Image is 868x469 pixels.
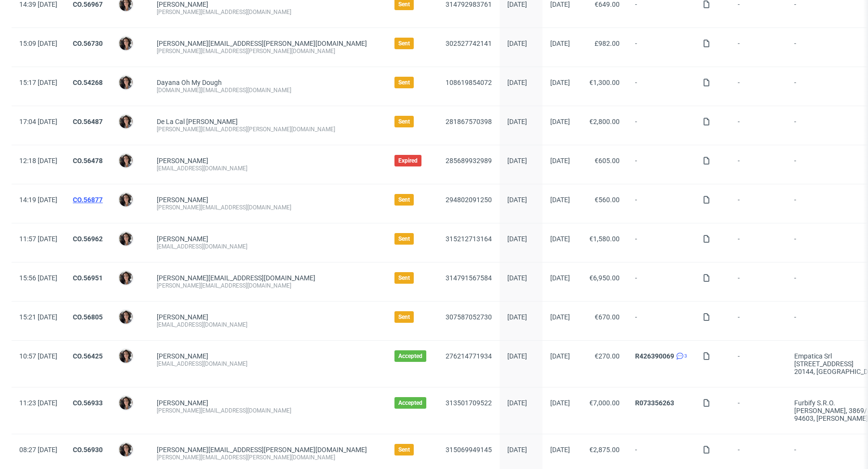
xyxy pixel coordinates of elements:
[446,313,492,321] a: 307587052730
[119,193,133,207] img: Moreno Martinez Cristina
[157,165,379,172] div: [EMAIL_ADDRESS][DOMAIN_NAME]
[738,399,779,422] span: -
[73,446,103,454] a: CO.56930
[119,443,133,456] img: Moreno Martinez Cristina
[507,313,527,321] span: [DATE]
[19,79,57,86] span: 15:17 [DATE]
[19,196,57,204] span: 14:19 [DATE]
[19,313,57,321] span: 15:21 [DATE]
[398,399,422,407] span: Accepted
[738,446,779,461] span: -
[635,446,687,461] span: -
[738,313,779,329] span: -
[157,40,367,47] a: [PERSON_NAME][EMAIL_ADDRESS][PERSON_NAME][DOMAIN_NAME]
[635,352,674,360] a: R426390069
[507,79,527,86] span: [DATE]
[738,274,779,290] span: -
[73,274,103,282] a: CO.56951
[19,399,57,407] span: 11:23 [DATE]
[550,446,570,454] span: [DATE]
[73,235,103,243] a: CO.56962
[19,118,57,125] span: 17:04 [DATE]
[507,235,527,243] span: [DATE]
[507,0,527,8] span: [DATE]
[19,352,57,360] span: 10:57 [DATE]
[157,454,379,461] div: [PERSON_NAME][EMAIL_ADDRESS][PERSON_NAME][DOMAIN_NAME]
[446,235,492,243] a: 315212713164
[738,352,779,375] span: -
[635,79,687,94] span: -
[550,157,570,165] span: [DATE]
[507,157,527,165] span: [DATE]
[738,196,779,211] span: -
[157,446,367,454] span: [PERSON_NAME][EMAIL_ADDRESS][PERSON_NAME][DOMAIN_NAME]
[73,313,103,321] a: CO.56805
[119,154,133,167] img: Moreno Martinez Cristina
[635,118,687,133] span: -
[589,399,620,407] span: €7,000.00
[550,313,570,321] span: [DATE]
[157,274,315,282] span: [PERSON_NAME][EMAIL_ADDRESS][DOMAIN_NAME]
[73,79,103,86] a: CO.54268
[684,352,687,360] span: 3
[507,40,527,47] span: [DATE]
[157,399,208,407] a: [PERSON_NAME]
[550,79,570,86] span: [DATE]
[73,352,103,360] a: CO.56425
[398,313,410,321] span: Sent
[119,232,133,246] img: Moreno Martinez Cristina
[589,446,620,454] span: €2,875.00
[19,235,57,243] span: 11:57 [DATE]
[507,352,527,360] span: [DATE]
[446,446,492,454] a: 315069949145
[19,446,57,454] span: 08:27 [DATE]
[635,40,687,55] span: -
[119,396,133,410] img: Moreno Martinez Cristina
[157,8,379,16] div: [PERSON_NAME][EMAIL_ADDRESS][DOMAIN_NAME]
[738,157,779,172] span: -
[157,235,208,243] a: [PERSON_NAME]
[157,0,208,8] a: [PERSON_NAME]
[550,40,570,47] span: [DATE]
[738,40,779,55] span: -
[446,79,492,86] a: 108619854072
[635,196,687,211] span: -
[446,118,492,125] a: 281867570398
[73,40,103,47] a: CO.56730
[595,40,620,47] span: £982.00
[738,79,779,94] span: -
[446,40,492,47] a: 302527742141
[398,118,410,125] span: Sent
[595,157,620,165] span: €605.00
[157,157,208,165] a: [PERSON_NAME]
[446,352,492,360] a: 276214771934
[595,313,620,321] span: €670.00
[398,274,410,282] span: Sent
[73,196,103,204] a: CO.56877
[589,118,620,125] span: €2,800.00
[157,196,208,204] a: [PERSON_NAME]
[507,446,527,454] span: [DATE]
[19,157,57,165] span: 12:18 [DATE]
[157,282,379,290] div: [PERSON_NAME][EMAIL_ADDRESS][DOMAIN_NAME]
[19,274,57,282] span: 15:56 [DATE]
[595,0,620,8] span: €649.00
[157,125,379,133] div: [PERSON_NAME][EMAIL_ADDRESS][PERSON_NAME][DOMAIN_NAME]
[507,274,527,282] span: [DATE]
[446,274,492,282] a: 314791567584
[157,204,379,211] div: [PERSON_NAME][EMAIL_ADDRESS][DOMAIN_NAME]
[595,196,620,204] span: €560.00
[73,118,103,125] a: CO.56487
[73,399,103,407] a: CO.56933
[398,196,410,204] span: Sent
[738,118,779,133] span: -
[589,274,620,282] span: €6,950.00
[635,235,687,250] span: -
[157,118,238,125] a: De La Cal [PERSON_NAME]
[595,352,620,360] span: €270.00
[738,235,779,250] span: -
[589,235,620,243] span: €1,580.00
[446,196,492,204] a: 294802091250
[507,118,527,125] span: [DATE]
[550,196,570,204] span: [DATE]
